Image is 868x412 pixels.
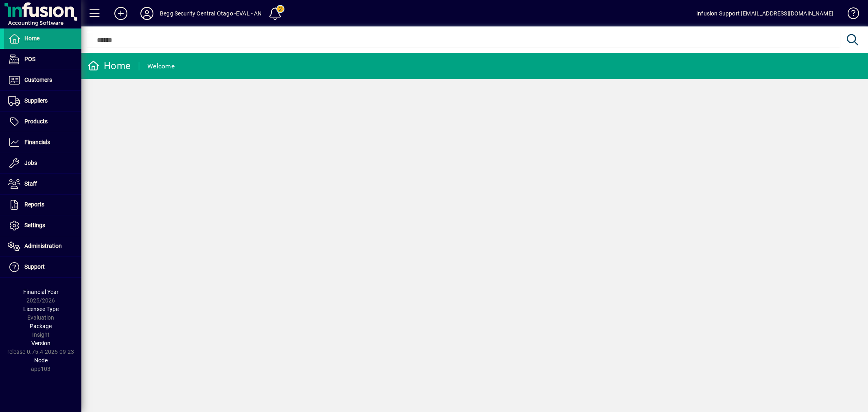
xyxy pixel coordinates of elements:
[24,263,45,270] span: Support
[24,97,48,104] span: Suppliers
[4,195,81,215] a: Reports
[24,180,37,187] span: Staff
[4,132,81,153] a: Financials
[34,357,48,364] span: Node
[134,6,160,21] button: Profile
[108,6,134,21] button: Add
[24,139,50,145] span: Financials
[23,289,59,295] span: Financial Year
[31,340,50,346] span: Version
[4,49,81,70] a: POS
[24,77,52,83] span: Customers
[87,59,131,72] div: Home
[842,2,858,28] a: Knowledge Base
[4,70,81,90] a: Customers
[696,7,833,20] div: Infusion Support [EMAIL_ADDRESS][DOMAIN_NAME]
[147,60,175,73] div: Welcome
[4,112,81,132] a: Products
[24,160,37,166] span: Jobs
[4,153,81,173] a: Jobs
[4,257,81,277] a: Support
[4,174,81,194] a: Staff
[4,215,81,236] a: Settings
[24,118,48,125] span: Products
[24,35,39,42] span: Home
[23,306,59,312] span: Licensee Type
[24,243,62,249] span: Administration
[4,91,81,111] a: Suppliers
[4,236,81,256] a: Administration
[160,7,262,20] div: Begg Security Central Otago -EVAL - AN
[24,222,45,228] span: Settings
[24,201,44,208] span: Reports
[30,323,52,329] span: Package
[24,56,35,62] span: POS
